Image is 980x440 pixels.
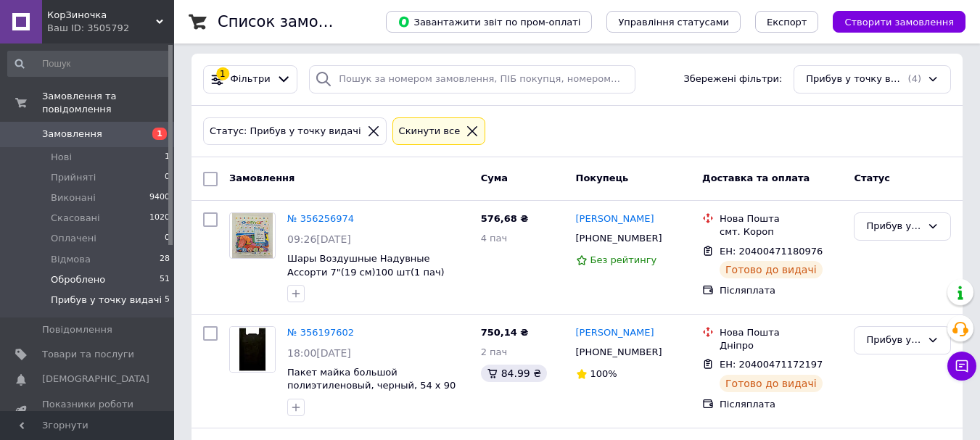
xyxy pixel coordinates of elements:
span: Управління статусами [618,17,729,28]
span: Повідомлення [42,323,112,336]
button: Створити замовлення [833,11,965,33]
input: Пошук [7,51,171,77]
a: № 356256974 [287,213,354,224]
span: Прибув у точку видачі [806,72,905,86]
span: 0 [165,232,170,245]
span: Замовлення [42,128,102,141]
span: ЕН: 20400471180976 [720,246,823,257]
div: Нова Пошта [720,212,842,225]
span: КорЗиночка [47,9,156,22]
div: смт. Короп [720,225,842,238]
span: Збережені фільтри: [683,72,782,86]
span: 100% [590,368,617,379]
span: Оброблено [51,273,105,286]
input: Пошук за номером замовлення, ПІБ покупця, номером телефону, Email, номером накладної [309,65,635,94]
div: 1 [216,67,229,80]
span: Нові [51,151,72,164]
button: Завантажити звіт по пром-оплаті [386,11,592,33]
div: Статус: Прибув у точку видачі [207,124,364,139]
a: Шары Воздушные Надувные Ассорти 7"(19 см)100 шт(1 пач)[PERSON_NAME] [287,253,445,291]
span: 4 пач [481,233,508,244]
span: Відмова [51,253,91,266]
div: [PHONE_NUMBER] [573,343,665,362]
span: Прибув у точку видачі [51,294,162,307]
div: Готово до видачі [720,261,823,278]
span: 0 [165,171,170,184]
div: Післяплата [720,284,842,297]
div: 84.99 ₴ [481,365,547,382]
span: (4) [908,73,921,84]
span: 28 [160,253,170,266]
div: Cкинути все [396,124,464,139]
div: [PHONE_NUMBER] [573,229,665,248]
span: 5 [165,294,170,307]
span: 51 [160,273,170,286]
span: 1020 [149,212,170,225]
h1: Список замовлень [218,13,365,30]
span: Завантажити звіт по пром-оплаті [398,15,580,28]
span: 750,14 ₴ [481,327,529,338]
div: Післяплата [720,398,842,411]
span: Без рейтингу [590,254,657,265]
span: Прийняті [51,171,96,184]
a: [PERSON_NAME] [576,326,654,340]
span: 2 пач [481,346,508,357]
img: Фото товару [232,213,272,258]
span: Товари та послуги [42,348,134,361]
span: Показники роботи компанії [42,398,134,424]
span: 09:26[DATE] [287,233,351,245]
a: № 356197602 [287,327,354,338]
span: 18:00[DATE] [287,347,351,359]
a: Пакет майка большой полиэтиленовый, черный, 54 х 90 см, 50 шт, крепкие кульки, большие пакеты с р... [287,367,456,418]
span: Замовлення [229,173,295,183]
span: 1 [165,151,170,164]
span: 9400 [149,191,170,204]
span: Експорт [767,17,807,28]
span: ЕН: 20400471172197 [720,359,823,370]
button: Чат з покупцем [947,352,976,381]
span: [DEMOGRAPHIC_DATA] [42,373,149,386]
div: Дніпро [720,339,842,352]
div: Прибув у точку видачі [866,219,921,234]
span: Cума [481,173,508,183]
button: Експорт [755,11,819,33]
span: Скасовані [51,212,100,225]
span: 576,68 ₴ [481,213,529,224]
span: Доставка та оплата [702,173,810,183]
span: Статус [854,173,890,183]
span: Оплачені [51,232,96,245]
div: Прибув у точку видачі [866,333,921,348]
span: 1 [152,128,167,140]
button: Управління статусами [606,11,741,33]
img: Фото товару [230,327,275,372]
a: Створити замовлення [818,16,965,27]
span: Покупець [576,173,629,183]
div: Готово до видачі [720,375,823,392]
div: Ваш ID: 3505792 [47,22,174,35]
a: [PERSON_NAME] [576,212,654,226]
a: Фото товару [229,212,276,259]
span: Створити замовлення [844,17,954,28]
span: Фільтри [231,72,271,86]
div: Нова Пошта [720,326,842,339]
span: Замовлення та повідомлення [42,90,174,116]
span: Виконані [51,191,96,204]
a: Фото товару [229,326,276,373]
